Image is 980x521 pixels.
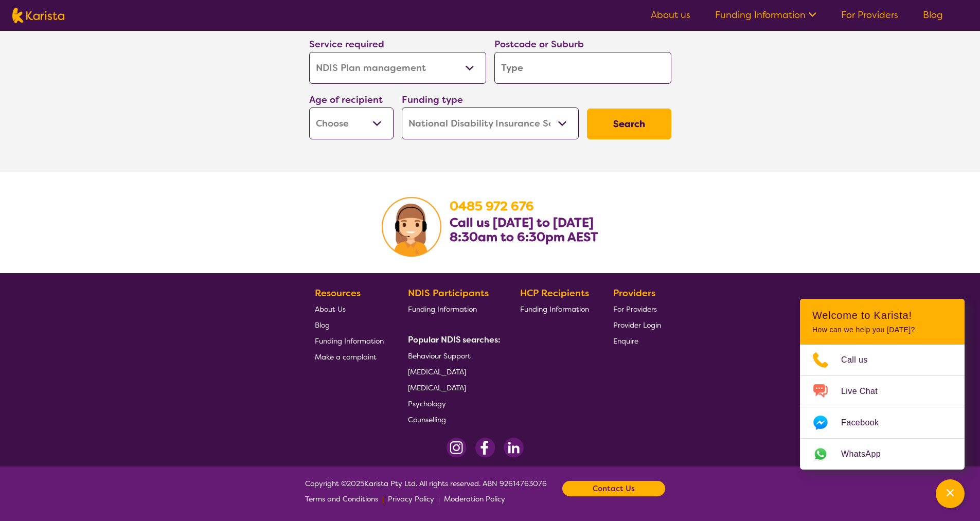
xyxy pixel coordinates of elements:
span: Facebook [841,415,891,430]
span: Enquire [613,336,638,346]
p: | [438,491,440,507]
h2: Welcome to Karista! [812,309,952,321]
span: Counselling [408,415,446,424]
a: 0485 972 676 [450,198,534,214]
span: Privacy Policy [388,494,434,504]
a: Make a complaint [315,349,384,365]
a: Privacy Policy [388,491,434,507]
label: Age of recipient [309,94,383,106]
span: WhatsApp [841,446,893,462]
a: Behaviour Support [408,348,496,364]
ul: Choose channel [800,345,965,470]
label: Service required [309,38,384,50]
span: Make a complaint [315,352,377,362]
b: Popular NDIS searches: [408,334,501,345]
span: Terms and Conditions [305,494,378,504]
span: Behaviour Support [408,351,471,361]
span: Blog [315,320,330,330]
img: Instagram [447,438,467,458]
span: Copyright © 2025 Karista Pty Ltd. All rights reserved. ABN 92614763076 [305,476,547,507]
b: Contact Us [593,481,635,496]
a: Blog [923,9,943,21]
b: 8:30am to 6:30pm AEST [450,229,598,245]
b: Providers [613,287,655,299]
a: [MEDICAL_DATA] [408,380,496,396]
a: About Us [315,301,384,317]
img: Karista Client Service [382,197,441,257]
input: Type [494,52,671,84]
div: Channel Menu [800,299,965,470]
a: [MEDICAL_DATA] [408,364,496,380]
a: Counselling [408,411,496,427]
span: Call us [841,352,880,368]
a: Funding Information [408,301,496,317]
span: Psychology [408,399,446,408]
span: Funding Information [315,336,384,346]
span: [MEDICAL_DATA] [408,383,466,392]
img: Facebook [475,438,495,458]
span: Funding Information [520,304,589,314]
b: Call us [DATE] to [DATE] [450,214,594,231]
a: For Providers [841,9,898,21]
a: Web link opens in a new tab. [800,439,965,470]
img: Karista logo [12,8,64,23]
span: [MEDICAL_DATA] [408,367,466,376]
p: | [382,491,384,507]
span: For Providers [613,304,657,314]
b: HCP Recipients [520,287,589,299]
a: Enquire [613,333,661,349]
a: Funding Information [520,301,589,317]
a: Provider Login [613,317,661,333]
span: Funding Information [408,304,477,314]
a: Funding Information [715,9,816,21]
span: About Us [315,304,346,314]
b: NDIS Participants [408,287,489,299]
img: LinkedIn [504,438,524,458]
span: Live Chat [841,384,890,399]
a: For Providers [613,301,661,317]
a: Funding Information [315,333,384,349]
label: Postcode or Suburb [494,38,584,50]
b: Resources [315,287,361,299]
a: About us [651,9,690,21]
span: Provider Login [613,320,661,330]
p: How can we help you [DATE]? [812,326,952,334]
a: Psychology [408,396,496,411]
span: Moderation Policy [444,494,505,504]
a: Terms and Conditions [305,491,378,507]
button: Search [587,109,671,139]
a: Moderation Policy [444,491,505,507]
button: Channel Menu [936,479,965,508]
a: Blog [315,317,384,333]
label: Funding type [402,94,463,106]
